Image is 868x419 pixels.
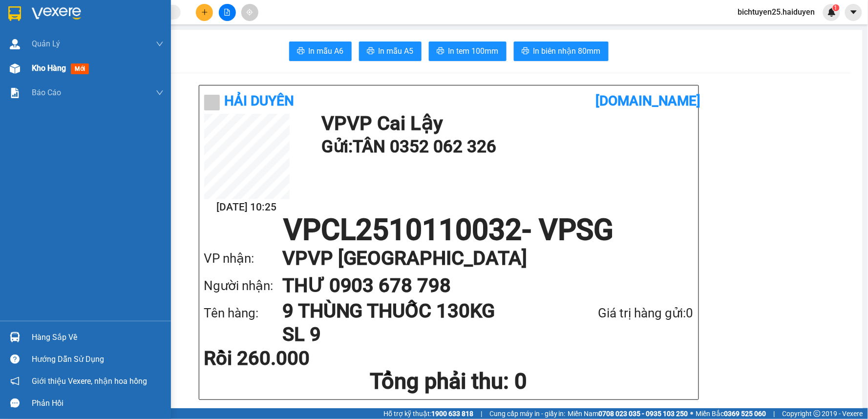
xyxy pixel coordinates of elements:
[489,408,566,419] span: Cung cấp máy in - giấy in:
[84,9,107,20] span: Nhận:
[849,8,858,17] span: caret-down
[8,8,77,20] div: VP Cai Lậy
[429,42,507,61] button: printerIn tem 100mm
[32,330,164,345] div: Hàng sắp về
[10,39,20,49] img: warehouse-icon
[814,410,821,417] span: copyright
[201,9,208,16] span: plus
[32,352,164,367] div: Hướng dẫn sử dụng
[533,45,601,57] span: In biên nhận 80mm
[321,133,689,160] h1: Gửi: TÂN 0352 062 326
[32,396,164,411] div: Phản hồi
[204,215,694,245] h1: VPCL2510110032 - VPSG
[8,9,23,20] span: Gửi:
[696,408,766,419] span: Miền Bắc
[8,6,21,21] img: logo-vxr
[204,249,282,269] div: VP nhận:
[359,42,422,61] button: printerIn mẫu A5
[246,9,253,16] span: aim
[367,47,375,56] span: printer
[32,63,66,73] span: Kho hàng
[32,375,147,387] span: Giới thiệu Vexere, nhận hoa hồng
[225,93,295,109] b: Hải Duyên
[10,355,20,364] span: question-circle
[282,245,674,272] h1: VP VP [GEOGRAPHIC_DATA]
[84,32,183,43] div: THƯ
[309,45,344,57] span: In mẫu A6
[522,47,529,56] span: printer
[431,410,473,418] strong: 1900 633 818
[32,86,61,99] span: Báo cáo
[241,4,258,21] button: aim
[289,42,352,61] button: printerIn mẫu A6
[156,40,164,48] span: down
[156,89,164,97] span: down
[774,408,775,419] span: |
[224,9,231,16] span: file-add
[10,332,20,342] img: warehouse-icon
[84,8,183,32] div: VP [GEOGRAPHIC_DATA]
[32,38,60,50] span: Quản Lý
[599,410,688,418] strong: 0708 023 035 - 0935 103 250
[7,63,78,75] div: 260.000
[196,4,213,21] button: plus
[84,43,183,57] div: 0903678798
[282,272,674,299] h1: THƯ 0903 678 798
[845,4,862,21] button: caret-down
[691,412,694,416] span: ⚪️
[219,4,236,21] button: file-add
[71,63,89,74] span: mới
[204,368,694,395] h1: Tổng phải thu: 0
[321,114,689,133] h1: VP VP Cai Lậy
[204,349,366,368] div: Rồi 260.000
[547,303,694,323] div: Giá trị hàng gửi: 0
[297,47,305,56] span: printer
[7,64,23,74] span: Rồi :
[282,299,547,323] h1: 9 THÙNG THUỐC 130KG
[10,377,20,386] span: notification
[383,408,473,419] span: Hỗ trợ kỹ thuật:
[10,88,20,98] img: solution-icon
[481,408,482,419] span: |
[10,398,20,408] span: message
[448,45,499,57] span: In tem 100mm
[730,6,823,18] span: bichtuyen25.haiduyen
[10,63,20,74] img: warehouse-icon
[595,93,701,109] b: [DOMAIN_NAME]
[379,45,414,57] span: In mẫu A5
[834,4,838,11] span: 1
[204,303,282,323] div: Tên hàng:
[514,42,609,61] button: printerIn biên nhận 80mm
[437,47,445,56] span: printer
[204,276,282,296] div: Người nhận:
[282,323,547,346] h1: SL 9
[724,410,766,418] strong: 0369 525 060
[568,408,688,419] span: Miền Nam
[827,8,836,17] img: icon-new-feature
[833,4,840,11] sup: 1
[204,199,290,215] h2: [DATE] 10:25
[8,20,77,32] div: TÂN
[8,32,77,45] div: 0352062326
